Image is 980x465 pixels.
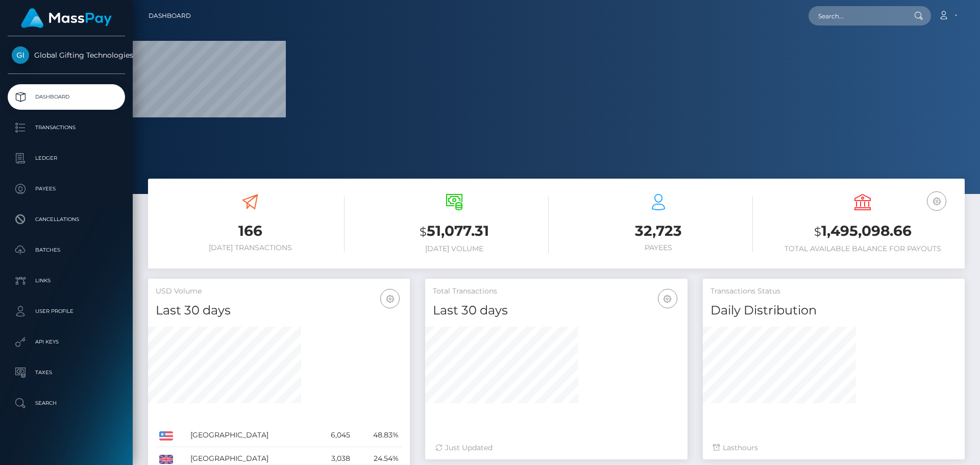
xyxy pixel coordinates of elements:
span: Global Gifting Technologies Inc [8,51,125,60]
img: Global Gifting Technologies Inc [12,46,29,64]
a: Dashboard [149,5,191,27]
h6: Payees [564,243,753,252]
h5: USD Volume [156,286,402,297]
img: US.png [159,431,173,440]
p: Search [12,396,121,411]
a: Search [8,390,125,416]
h4: Daily Distribution [710,302,957,320]
a: API Keys [8,329,125,355]
a: Transactions [8,115,125,140]
td: 48.83% [354,424,403,447]
small: $ [814,225,821,239]
p: Payees [12,181,121,197]
h5: Transactions Status [710,286,957,297]
td: [GEOGRAPHIC_DATA] [187,424,314,447]
p: Links [12,273,121,288]
p: API Keys [12,334,121,350]
h3: 51,077.31 [360,221,549,242]
p: Transactions [12,120,121,135]
a: Links [8,268,125,293]
h4: Last 30 days [156,302,402,320]
h6: [DATE] Volume [360,244,549,253]
a: Taxes [8,360,125,385]
small: $ [420,225,427,239]
td: 6,045 [314,424,354,447]
p: Batches [12,242,121,258]
h4: Last 30 days [433,302,679,320]
p: Ledger [12,151,121,166]
h6: [DATE] Transactions [156,243,345,252]
a: User Profile [8,299,125,324]
h6: Total Available Balance for Payouts [768,244,957,253]
a: Payees [8,176,125,202]
h3: 32,723 [564,221,753,241]
a: Cancellations [8,207,125,232]
img: MassPay Logo [21,8,112,28]
h5: Total Transactions [433,286,679,297]
a: Batches [8,237,125,263]
img: GB.png [159,455,173,464]
input: Search... [808,6,904,26]
h3: 166 [156,221,345,241]
a: Ledger [8,145,125,171]
div: Just Updated [435,443,677,453]
a: Dashboard [8,84,125,110]
p: Cancellations [12,212,121,227]
p: User Profile [12,304,121,319]
p: Taxes [12,365,121,380]
p: Dashboard [12,89,121,105]
div: Last hours [713,443,954,453]
h3: 1,495,098.66 [768,221,957,242]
